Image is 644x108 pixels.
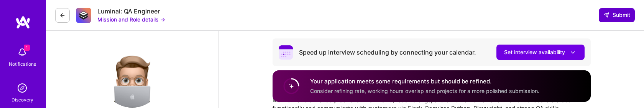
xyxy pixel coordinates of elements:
[102,46,163,108] img: User Avatar
[15,45,30,60] img: bell
[97,15,165,23] button: Mission and Role details →
[496,45,585,60] button: Set interview availability
[76,8,91,23] img: Company Logo
[24,45,30,51] span: 1
[15,80,30,96] img: discovery
[11,96,33,104] div: Discovery
[599,8,635,22] button: Submit
[603,11,630,19] span: Submit
[599,8,635,22] div: null
[310,77,539,85] h4: Your application meets some requirements but should be refined.
[59,12,66,18] i: icon LeftArrowDark
[569,48,577,56] i: icon DownArrowWhite
[279,45,293,60] i: icon PurpleCalendar
[15,15,31,29] img: logo
[97,7,165,15] div: Luminai: QA Engineer
[310,88,539,94] span: Consider refining rate, working hours overlap and projects for a more polished submission.
[504,48,577,56] span: Set interview availability
[9,60,36,68] div: Notifications
[603,12,609,18] i: icon SendLight
[299,48,476,56] div: Speed up interview scheduling by connecting your calendar.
